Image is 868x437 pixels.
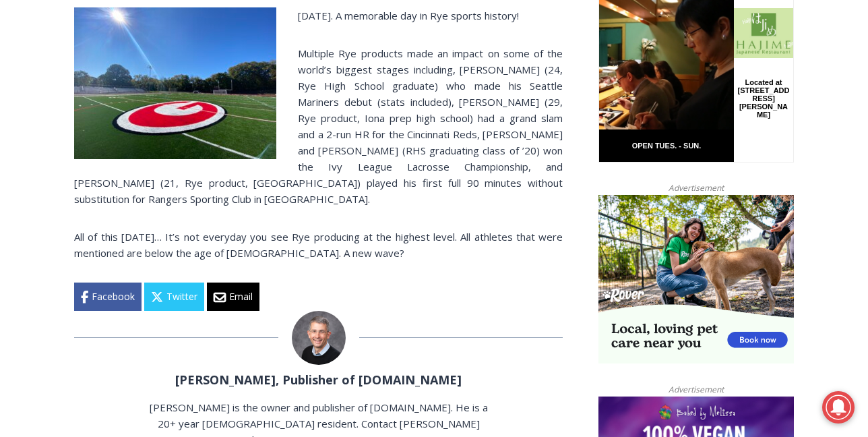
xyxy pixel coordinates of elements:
[74,283,142,311] a: Facebook
[4,139,132,190] span: Open Tues. - Sun. [PHONE_NUMBER]
[175,372,462,388] a: [PERSON_NAME], Publisher of [DOMAIN_NAME]
[1,136,135,168] a: Open Tues. - Sun. [PHONE_NUMBER]
[352,134,625,165] span: Intern @ [DOMAIN_NAME]
[74,7,276,159] img: Rye Athletics GARNET file photo
[655,181,737,194] span: Advertisement
[74,7,563,24] p: [DATE]. A memorable day in Rye sports history!
[144,283,204,311] a: Twitter
[655,383,737,396] span: Advertisement
[74,229,563,261] p: All of this [DATE]… It’s not everyday you see Rye producing at the highest level. All athletes th...
[324,131,653,168] a: Intern @ [DOMAIN_NAME]
[340,1,637,131] div: "I learned about the history of a place I’d honestly never considered even as a resident of [GEOG...
[138,84,191,161] div: Located at [STREET_ADDRESS][PERSON_NAME]
[74,45,563,207] p: Multiple Rye products made an impact on some of the world’s biggest stages including, [PERSON_NAM...
[207,283,259,311] a: Email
